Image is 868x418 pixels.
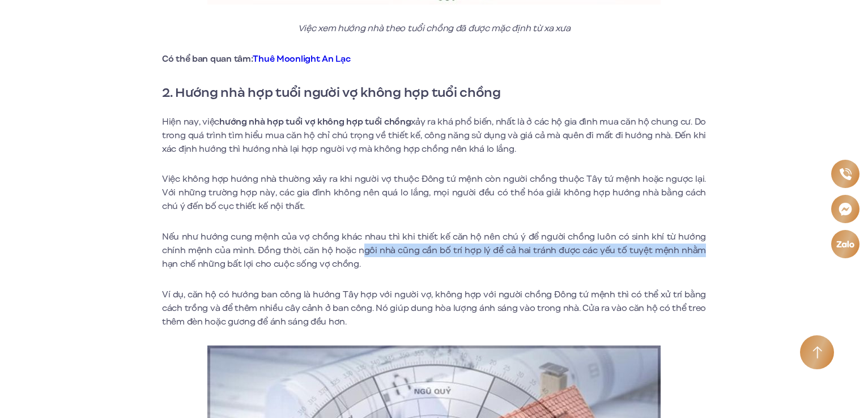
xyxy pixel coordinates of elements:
em: Việc xem hướng nhà theo tuổi chồng đã được mặc định từ xa xưa [298,22,571,35]
p: Hiện nay, việc xảy ra khá phổ biến, nhất là ở các hộ gia đình mua căn hộ chung cư. Do trong quá t... [162,115,706,156]
p: Nếu như hướng cung mệnh của vợ chồng khác nhau thì khi thiết kế căn hộ nên chú ý để người chồng l... [162,230,706,271]
a: Thuê Moonlight An Lạc [253,53,350,65]
img: Zalo icon [836,239,855,249]
strong: 2. Hướng nhà hợp tuổi người vợ không hợp tuổi chồng [162,83,501,102]
img: Phone icon [839,167,852,181]
strong: hướng nhà hợp tuổi vợ không hợp tuổi chồng [219,116,411,128]
p: Việc không hợp hướng nhà thường xảy ra khi người vợ thuộc Đông tứ mệnh còn người chồng thuộc Tây ... [162,172,706,213]
p: Ví dụ, căn hộ có hướng ban công là hướng Tây hợp với người vợ, không hợp với người chồng Đông tứ ... [162,288,706,329]
img: Messenger icon [837,201,853,217]
strong: Có thể ban quan tâm: [162,53,351,65]
img: Arrow icon [812,346,822,359]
